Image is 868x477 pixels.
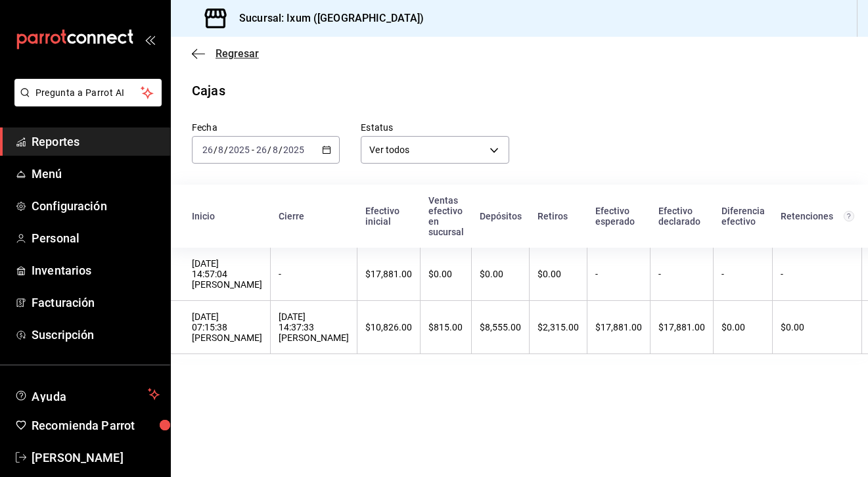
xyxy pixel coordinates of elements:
[279,269,349,279] div: -
[32,326,160,344] span: Suscripción
[224,145,228,155] span: /
[428,269,463,279] div: $0.00
[658,206,706,227] div: Efectivo declarado
[256,145,267,155] input: --
[229,11,424,26] h3: Sucursal: Ixum ([GEOGRAPHIC_DATA])
[216,47,259,60] span: Regresar
[844,211,854,221] svg: Total de retenciones de propinas registradas
[35,86,141,100] span: Pregunta a Parrot AI
[283,145,305,155] input: ----
[595,206,643,227] div: Efectivo esperado
[595,269,642,279] div: -
[721,269,764,279] div: -
[658,322,705,332] div: $17,881.00
[32,449,160,466] span: [PERSON_NAME]
[537,322,579,332] div: $2,315.00
[192,258,262,290] div: [DATE] 14:57:04 [PERSON_NAME]
[537,269,579,279] div: $0.00
[252,145,254,155] span: -
[279,211,350,221] div: Cierre
[32,261,160,279] span: Inventarios
[480,269,521,279] div: $0.00
[214,145,217,155] span: /
[279,145,283,155] span: /
[228,145,250,155] input: ----
[365,322,412,332] div: $10,826.00
[202,145,214,155] input: --
[32,294,160,311] span: Facturación
[32,229,160,247] span: Personal
[658,269,705,279] div: -
[721,206,765,227] div: Diferencia efectivo
[32,386,143,402] span: Ayuda
[781,322,854,332] div: $0.00
[14,79,162,106] button: Pregunta a Parrot AI
[480,322,521,332] div: $8,555.00
[279,311,349,343] div: [DATE] 14:37:33 [PERSON_NAME]
[721,322,764,332] div: $0.00
[480,211,522,221] div: Depósitos
[217,145,224,155] input: --
[192,123,340,132] label: Fecha
[365,206,413,227] div: Efectivo inicial
[537,211,580,221] div: Retiros
[145,34,155,45] button: open_drawer_menu
[32,165,160,183] span: Menú
[32,133,160,150] span: Reportes
[272,145,279,155] input: --
[9,95,162,109] a: Pregunta a Parrot AI
[192,81,225,101] div: Cajas
[428,195,464,237] div: Ventas efectivo en sucursal
[192,47,259,60] button: Regresar
[32,417,160,434] span: Recomienda Parrot
[361,136,509,164] div: Ver todos
[361,123,509,132] label: Estatus
[365,269,412,279] div: $17,881.00
[595,322,642,332] div: $17,881.00
[267,145,271,155] span: /
[192,311,262,343] div: [DATE] 07:15:38 [PERSON_NAME]
[428,322,463,332] div: $815.00
[192,211,263,221] div: Inicio
[781,211,854,221] div: Retenciones
[781,269,854,279] div: -
[32,197,160,215] span: Configuración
